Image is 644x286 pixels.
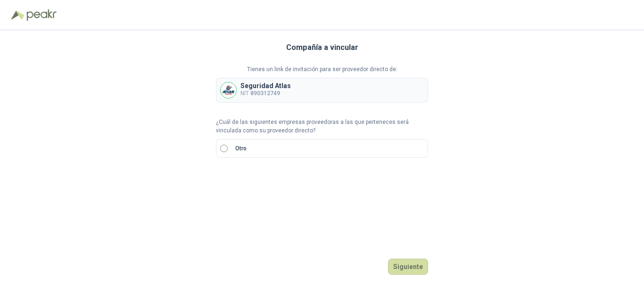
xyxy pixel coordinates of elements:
img: Logo [11,10,25,20]
b: 890312749 [250,90,280,97]
p: NIT [240,89,291,98]
img: Company Logo [221,82,236,98]
h3: Compañía a vincular [286,41,358,54]
img: Peakr [26,9,57,21]
button: Siguiente [388,259,428,275]
p: Seguridad Atlas [240,82,291,89]
p: ¿Cuál de las siguientes empresas proveedoras a las que perteneces será vinculada como su proveedo... [216,118,428,136]
p: Tienes un link de invitación para ser proveedor directo de: [216,65,428,74]
p: Otro [235,144,247,153]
